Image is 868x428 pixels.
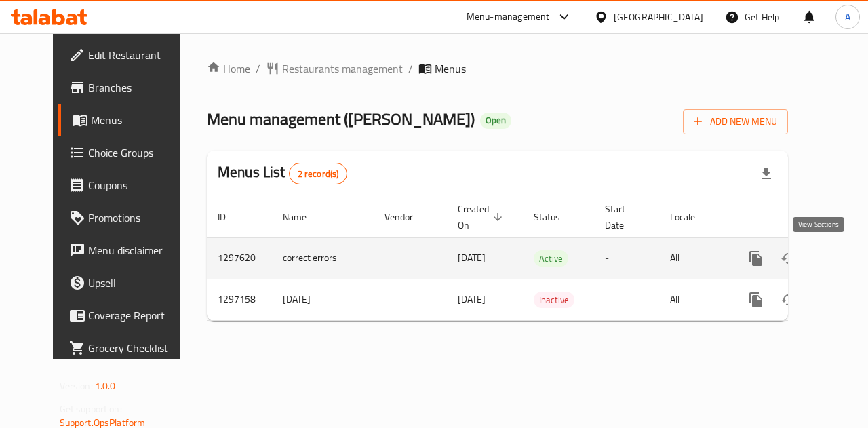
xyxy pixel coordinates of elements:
div: Inactive [534,292,574,308]
span: 2 record(s) [290,168,347,180]
span: Menus [435,60,466,77]
span: Status [534,209,578,225]
span: Coverage Report [88,307,187,324]
button: Change Status [772,284,805,316]
li: / [256,60,260,77]
button: more [740,242,772,275]
td: correct errors [272,237,374,279]
span: Inactive [534,292,574,308]
span: Upsell [88,275,187,291]
a: Coverage Report [58,299,198,332]
td: - [594,237,659,279]
button: Change Status [772,242,805,275]
a: Grocery Checklist [58,332,198,364]
span: Choice Groups [88,144,187,161]
span: [DATE] [458,290,486,308]
a: Menus [58,104,198,136]
td: 1297158 [207,279,272,320]
button: Add New Menu [683,109,788,134]
h2: Menus List [218,162,347,184]
div: Export file [750,157,783,190]
span: 1.0.0 [95,377,116,395]
div: Active [534,250,568,267]
span: Coupons [88,177,187,193]
div: Open [480,113,511,129]
span: Restaurants management [282,60,403,77]
td: - [594,279,659,320]
span: A [845,9,850,24]
span: Grocery Checklist [88,340,187,356]
span: ID [218,209,243,225]
a: Coupons [58,169,198,201]
span: Name [283,209,324,225]
span: Start Date [605,201,643,233]
li: / [408,60,413,77]
span: Get support on: [60,400,122,418]
span: Open [480,115,511,126]
td: 1297620 [207,237,272,279]
span: Menus [91,112,187,128]
td: All [659,237,729,279]
span: Add New Menu [694,113,777,130]
a: Upsell [58,267,198,299]
span: Menu management ( [PERSON_NAME] ) [207,104,475,134]
span: Promotions [88,210,187,226]
span: Locale [670,209,713,225]
a: Home [207,60,250,77]
a: Promotions [58,201,198,234]
a: Choice Groups [58,136,198,169]
td: All [659,279,729,320]
a: Restaurants management [266,60,403,77]
span: Active [534,251,568,267]
div: Menu-management [467,9,550,25]
a: Menu disclaimer [58,234,198,267]
a: Edit Restaurant [58,39,198,71]
span: Version: [60,377,93,395]
button: more [740,284,772,316]
div: Total records count [289,163,348,184]
span: Vendor [384,209,431,225]
a: Branches [58,71,198,104]
span: Menu disclaimer [88,242,187,258]
nav: breadcrumb [207,60,788,77]
td: [DATE] [272,279,374,320]
span: Created On [458,201,507,233]
span: Edit Restaurant [88,47,187,63]
div: [GEOGRAPHIC_DATA] [614,9,703,24]
span: [DATE] [458,249,486,267]
span: Branches [88,79,187,96]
